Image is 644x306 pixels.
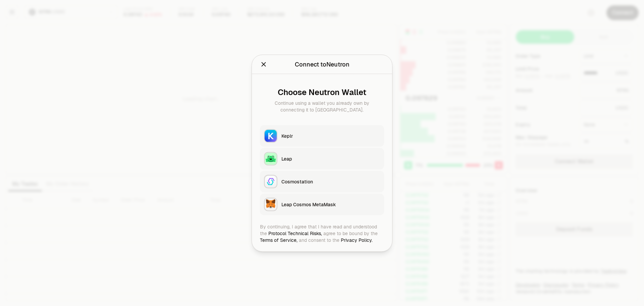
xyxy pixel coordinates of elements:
[281,155,380,162] div: Leap
[260,148,384,169] button: LeapLeap
[295,59,350,69] div: Connect to Neutron
[265,87,379,97] div: Choose Neutron Wallet
[341,237,373,243] a: Privacy Policy.
[260,193,384,215] button: Leap Cosmos MetaMaskLeap Cosmos MetaMask
[281,178,380,185] div: Cosmostation
[268,230,322,236] a: Protocol Technical Risks,
[281,132,380,139] div: Keplr
[265,198,277,210] img: Leap Cosmos MetaMask
[260,171,384,192] button: CosmostationCosmostation
[265,152,277,165] img: Leap
[260,237,298,243] a: Terms of Service,
[265,130,277,142] img: Keplr
[260,223,384,243] div: By continuing, I agree that I have read and understood the agree to be bound by the and consent t...
[260,125,384,146] button: KeplrKeplr
[281,201,380,208] div: Leap Cosmos MetaMask
[265,99,379,113] div: Continue using a wallet you already own by connecting it to [GEOGRAPHIC_DATA].
[265,175,277,187] img: Cosmostation
[260,59,267,69] button: Close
